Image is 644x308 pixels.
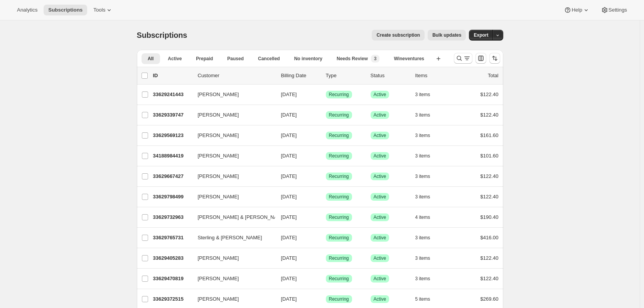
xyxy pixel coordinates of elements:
span: 3 items [415,91,430,98]
span: Active [374,91,386,98]
span: Cancelled [258,56,280,62]
span: $416.00 [480,235,499,240]
span: Subscriptions [48,7,83,13]
span: Active [374,112,386,118]
button: 3 items [415,253,439,264]
span: [PERSON_NAME] [198,295,239,303]
button: Tools [89,5,118,15]
button: 3 items [415,151,439,161]
span: Recurring [329,214,349,220]
span: Recurring [329,194,349,200]
span: Settings [609,7,627,13]
div: 33629241443[PERSON_NAME][DATE]SuccessRecurringSuccessActive3 items$122.40 [153,89,499,100]
span: [DATE] [281,153,297,159]
p: Billing Date [281,72,320,80]
span: [DATE] [281,173,297,179]
span: Active [168,56,182,62]
span: [PERSON_NAME] [198,254,239,262]
button: Export [469,30,493,41]
button: 3 items [415,191,439,202]
div: 33629372515[PERSON_NAME][DATE]SuccessRecurringSuccessActive5 items$269.60 [153,294,499,305]
span: 3 items [415,153,430,159]
p: Customer [198,72,275,80]
button: [PERSON_NAME] & [PERSON_NAME] [193,211,270,223]
button: 3 items [415,171,439,182]
span: 3 items [415,255,430,261]
button: 5 items [415,294,439,305]
span: [DATE] [281,255,297,261]
span: Recurring [329,296,349,302]
span: $101.60 [480,153,499,159]
span: Help [572,7,582,13]
button: 3 items [415,89,439,100]
div: IDCustomerBilling DateTypeStatusItemsTotal [153,72,499,80]
p: 34188984419 [153,152,192,160]
p: 33629732963 [153,213,192,221]
span: Active [374,194,386,200]
span: Recurring [329,132,349,139]
button: Analytics [12,5,42,15]
span: [PERSON_NAME] [198,111,239,119]
span: Active [374,255,386,261]
div: 33629732963[PERSON_NAME] & [PERSON_NAME][DATE]SuccessRecurringSuccessActive4 items$190.40 [153,212,499,223]
button: [PERSON_NAME] [193,170,270,183]
button: Create new view [432,53,445,64]
button: Sterling & [PERSON_NAME] [193,232,270,244]
span: Recurring [329,91,349,98]
span: Paused [227,56,244,62]
div: 33629339747[PERSON_NAME][DATE]SuccessRecurringSuccessActive3 items$122.40 [153,110,499,120]
p: 33629405283 [153,254,192,262]
span: Recurring [329,112,349,118]
button: 3 items [415,232,439,243]
span: $122.40 [480,173,499,179]
span: Wineventures [394,56,424,62]
div: 34188984419[PERSON_NAME][DATE]SuccessRecurringSuccessActive3 items$101.60 [153,151,499,161]
span: Recurring [329,276,349,282]
span: Analytics [17,7,37,13]
button: Create subscription [372,30,425,41]
span: Active [374,276,386,282]
span: 5 items [415,296,430,302]
button: [PERSON_NAME] [193,252,270,264]
span: [DATE] [281,296,297,302]
button: Help [559,5,594,15]
span: $161.60 [480,132,499,138]
span: 3 items [415,132,430,139]
p: 33629372515 [153,295,192,303]
span: [PERSON_NAME] & [PERSON_NAME] [198,213,287,221]
p: 33629339747 [153,111,192,119]
span: Needs Review [337,56,368,62]
button: [PERSON_NAME] [193,191,270,203]
span: 3 items [415,173,430,179]
span: Bulk updates [432,32,461,38]
p: 33629241443 [153,91,192,98]
span: [DATE] [281,132,297,138]
span: $122.40 [480,255,499,261]
button: [PERSON_NAME] [193,150,270,162]
span: Subscriptions [137,31,187,39]
p: Status [371,72,409,80]
span: 3 items [415,112,430,118]
div: 33629765731Sterling & [PERSON_NAME][DATE]SuccessRecurringSuccessActive3 items$416.00 [153,232,499,243]
span: 3 items [415,276,430,282]
p: 33629765731 [153,234,192,242]
button: [PERSON_NAME] [193,293,270,305]
button: Settings [596,5,632,15]
button: [PERSON_NAME] [193,272,270,285]
button: Bulk updates [428,30,466,41]
span: 3 [374,56,377,62]
span: $122.40 [480,194,499,200]
span: Recurring [329,255,349,261]
button: [PERSON_NAME] [193,129,270,142]
p: 33629667427 [153,173,192,180]
span: Active [374,153,386,159]
span: [PERSON_NAME] [198,132,239,139]
p: 33629470819 [153,275,192,283]
span: Active [374,132,386,139]
span: Create subscription [376,32,420,38]
div: 33629470819[PERSON_NAME][DATE]SuccessRecurringSuccessActive3 items$122.40 [153,273,499,284]
div: 33629569123[PERSON_NAME][DATE]SuccessRecurringSuccessActive3 items$161.60 [153,130,499,141]
div: 33629667427[PERSON_NAME][DATE]SuccessRecurringSuccessActive3 items$122.40 [153,171,499,182]
span: Prepaid [196,56,213,62]
p: 33629569123 [153,132,192,139]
